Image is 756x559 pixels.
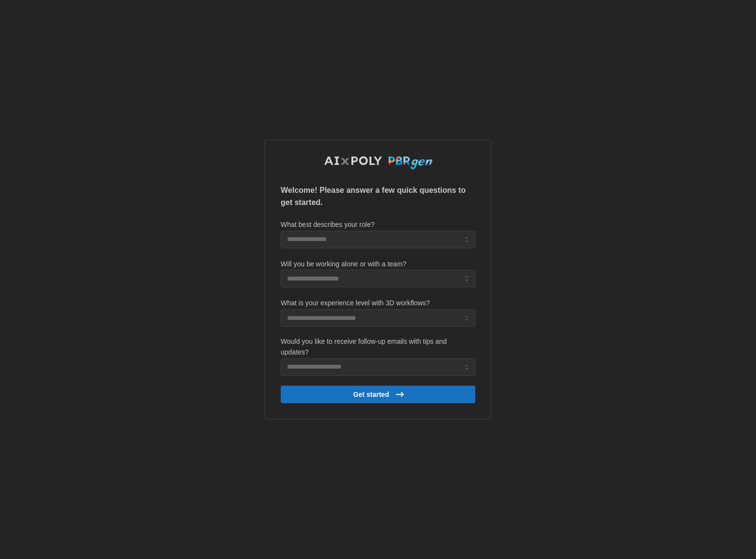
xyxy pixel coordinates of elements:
button: Get started [281,386,475,403]
label: Will you be working alone or with a team? [281,259,406,270]
p: Welcome! Please answer a few quick questions to get started. [281,185,475,209]
span: Get started [353,386,389,403]
img: AIxPoly PBRgen [324,156,433,170]
label: What best describes your role? [281,220,375,230]
label: What is your experience level with 3D workflows? [281,298,430,309]
label: Would you like to receive follow-up emails with tips and updates? [281,336,475,357]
